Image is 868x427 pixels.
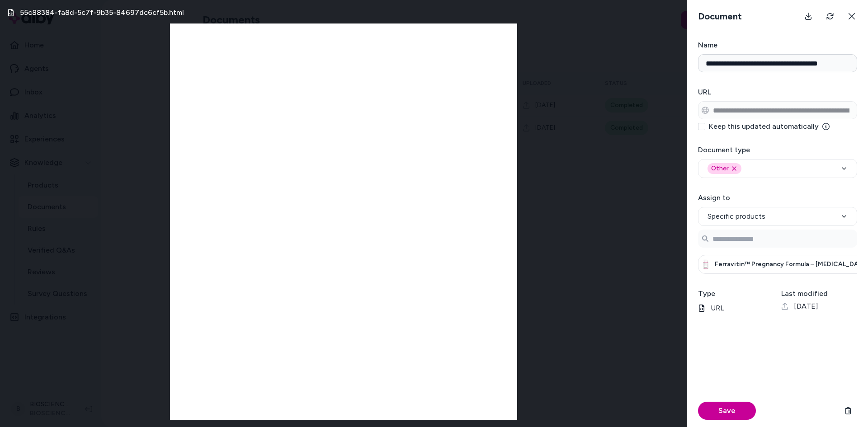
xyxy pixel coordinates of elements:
[781,288,857,299] h3: Last modified
[709,123,830,130] label: Keep this updated automatically
[821,7,839,25] button: Refresh
[694,10,745,23] h3: Document
[731,165,738,172] button: Remove other option
[708,211,765,222] span: Specific products
[698,402,756,420] button: Save
[700,259,711,270] img: Ferravitin™ Pregnancy Formula – Iron Supplement for Pregnant Women with Fatigue or Low Ferritin -...
[794,301,818,312] span: [DATE]
[698,87,857,98] h3: URL
[698,193,730,202] label: Assign to
[698,159,857,178] button: OtherRemove other option
[698,145,857,155] h3: Document type
[698,288,774,299] h3: Type
[698,40,857,51] h3: Name
[20,7,184,18] h3: 55c88384-fa8d-5c7f-9b35-84697dc6cf5b.html
[708,163,741,174] div: Other
[698,303,774,314] p: URL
